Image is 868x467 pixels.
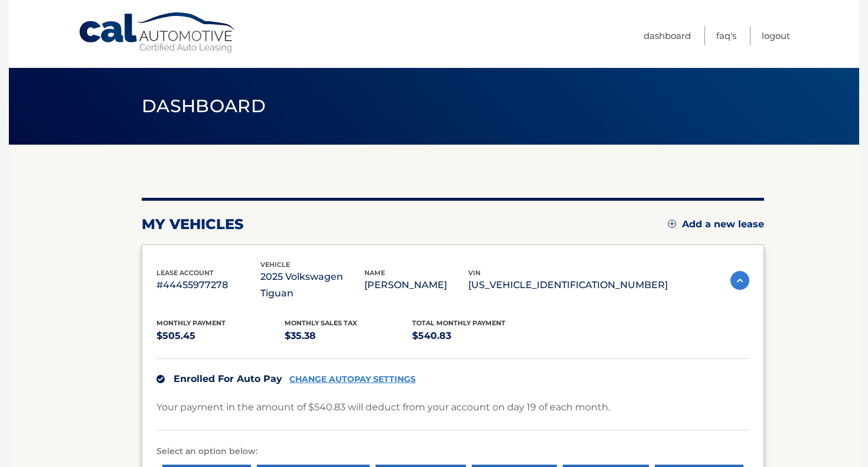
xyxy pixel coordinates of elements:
[260,269,364,302] p: 2025 Volkswagen Tiguan
[730,271,749,290] img: accordion-active.svg
[668,218,764,230] a: Add a new lease
[174,373,282,384] span: Enrolled For Auto Pay
[762,26,790,45] a: Logout
[364,269,385,277] span: name
[364,277,468,293] p: [PERSON_NAME]
[156,375,165,383] img: check.svg
[716,26,736,45] a: FAQ's
[412,319,505,327] span: Total Monthly Payment
[644,26,691,45] a: Dashboard
[468,269,481,277] span: vin
[156,277,260,293] p: #44455977278
[156,445,749,459] p: Select an option below:
[156,328,285,344] p: $505.45
[285,328,413,344] p: $35.38
[142,95,266,117] span: Dashboard
[668,220,676,228] img: add.svg
[285,319,357,327] span: Monthly sales Tax
[289,374,416,384] a: CHANGE AUTOPAY SETTINGS
[156,399,610,416] p: Your payment in the amount of $540.83 will deduct from your account on day 19 of each month.
[78,12,237,54] a: Cal Automotive
[468,277,668,293] p: [US_VEHICLE_IDENTIFICATION_NUMBER]
[156,269,214,277] span: lease account
[142,215,244,233] h2: my vehicles
[412,328,540,344] p: $540.83
[156,319,226,327] span: Monthly Payment
[260,260,290,269] span: vehicle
